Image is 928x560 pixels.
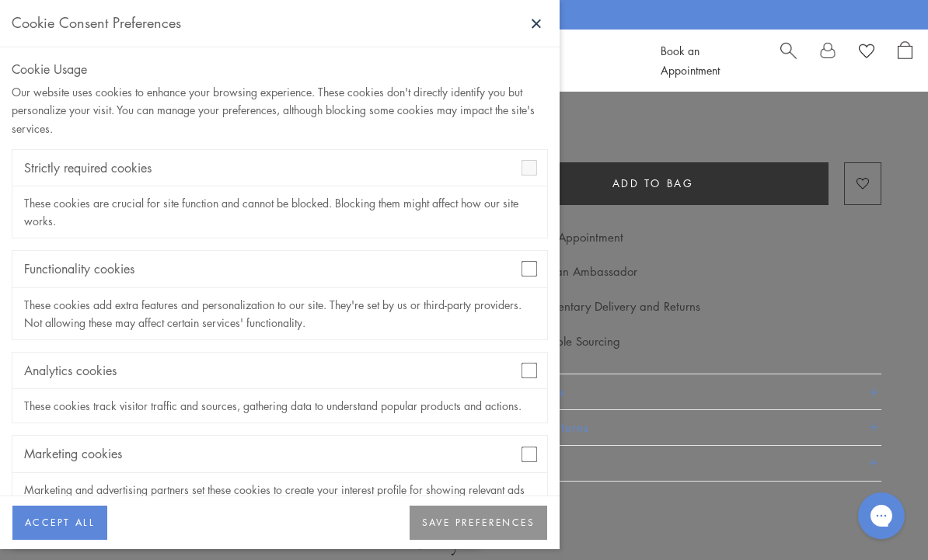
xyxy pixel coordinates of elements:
a: Search [780,41,797,80]
iframe: Gorgias live chat messenger [850,487,912,544]
div: Functionality cookies [12,251,547,287]
button: ACCEPT ALL [12,506,107,540]
div: Contact an Ambassador [512,262,637,281]
a: View Wishlist [859,41,874,64]
div: Marketing cookies [12,436,547,472]
div: Strictly required cookies [12,150,547,186]
div: Analytics cookies [12,353,547,389]
div: These cookies track visitor traffic and sources, gathering data to understand popular products an... [12,389,547,423]
button: Shipping & Returns [477,410,881,445]
p: Complimentary Delivery and Returns [512,297,700,316]
a: Open Shopping Bag [898,41,912,80]
a: Book an Appointment [661,43,720,78]
div: Cookie Consent Preferences [12,12,181,35]
div: These cookies add extra features and personalization to our site. They're set by us or third-part... [12,288,547,339]
span: Add to bag [612,175,694,192]
button: Gifting [477,446,881,481]
div: Marketing and advertising partners set these cookies to create your interest profile for showing ... [12,473,547,524]
button: SAVE PREFERENCES [410,506,547,540]
div: Responsible Sourcing [512,332,620,351]
button: Add to bag [477,162,829,205]
a: Book an Appointment [512,228,623,245]
div: Our website uses cookies to enhance your browsing experience. These cookies don't directly identi... [12,83,548,137]
button: Product Details [477,374,881,409]
div: These cookies are crucial for site function and cannot be blocked. Blocking them might affect how... [12,186,547,238]
div: Cookie Usage [12,59,548,79]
